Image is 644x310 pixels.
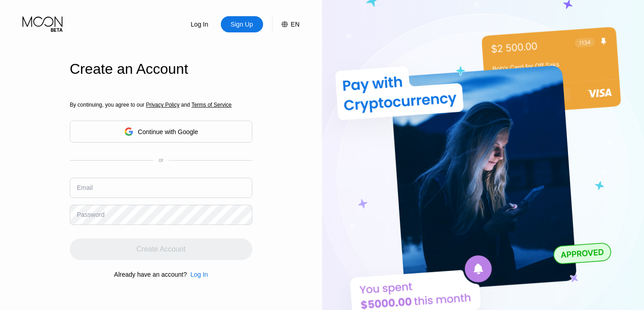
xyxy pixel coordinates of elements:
div: Log In [187,271,208,278]
div: Log In [179,16,221,32]
div: Sign Up [230,20,254,29]
div: By continuing, you agree to our [70,102,252,108]
div: Create an Account [70,61,252,77]
div: or [159,157,164,163]
span: Privacy Policy [146,102,179,108]
div: Log In [190,271,208,278]
div: Log In [190,20,209,29]
div: Already have an account? [114,271,187,278]
span: and [179,102,192,108]
div: Continue with Google [138,128,198,135]
div: Password [77,211,104,218]
span: Terms of Service [192,102,232,108]
div: Sign Up [221,16,263,32]
div: EN [291,21,300,28]
div: Email [77,184,93,191]
div: Continue with Google [70,121,252,143]
div: EN [272,16,300,32]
